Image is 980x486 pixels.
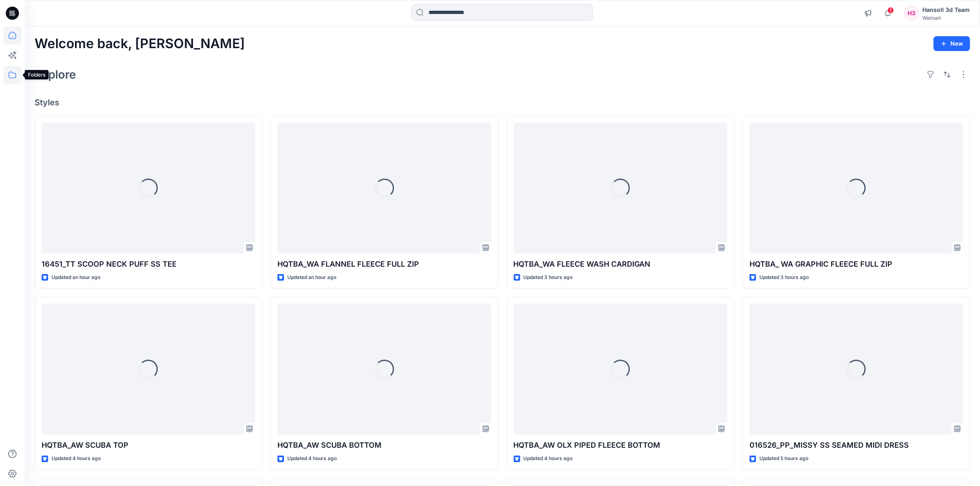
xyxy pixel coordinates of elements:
[750,439,963,451] p: 016526_PP_MISSY SS SEAMED MIDI DRESS
[922,15,970,21] div: Walmart
[42,439,255,451] p: HQTBA_AW SCUBA TOP
[904,6,919,21] div: H3
[759,273,809,282] p: Updated 3 hours ago
[514,439,727,451] p: HQTBA_AW OLX PIPED FLEECE BOTTOM
[277,258,491,270] p: HQTBA_WA FLANNEL FLEECE FULL ZIP
[51,273,100,282] p: Updated an hour ago
[887,7,894,14] span: 1
[514,258,727,270] p: HQTBA_WA FLEECE WASH CARDIGAN
[51,454,101,463] p: Updated 4 hours ago
[287,454,337,463] p: Updated 4 hours ago
[933,36,970,51] button: New
[287,273,336,282] p: Updated an hour ago
[524,273,573,282] p: Updated 3 hours ago
[922,5,970,15] div: Hansoll 3d Team
[759,454,808,463] p: Updated 5 hours ago
[35,98,970,107] h4: Styles
[35,36,245,51] h2: Welcome back, [PERSON_NAME]
[35,68,76,81] h2: Explore
[524,454,573,463] p: Updated 4 hours ago
[750,258,963,270] p: HQTBA_ WA GRAPHIC FLEECE FULL ZIP
[42,258,255,270] p: 16451_TT SCOOP NECK PUFF SS TEE
[277,439,491,451] p: HQTBA_AW SCUBA BOTTOM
